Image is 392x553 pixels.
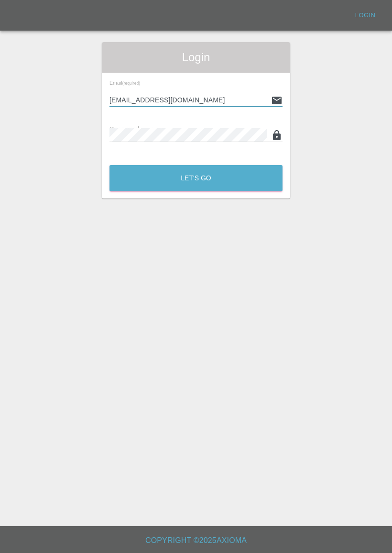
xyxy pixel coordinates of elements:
[109,165,283,191] button: Let's Go
[122,81,140,86] small: (required)
[109,80,140,86] span: Email
[350,8,381,23] a: Login
[140,127,163,133] small: (required)
[8,534,384,547] h6: Copyright © 2025 Axioma
[109,125,163,133] span: Password
[109,50,283,65] span: Login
